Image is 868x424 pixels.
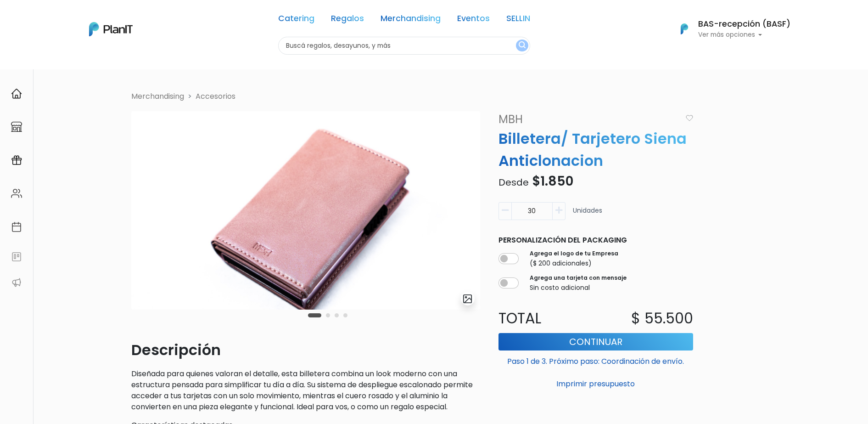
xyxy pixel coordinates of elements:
img: gallery-light [462,294,473,304]
p: Personalización del packaging [498,235,693,246]
img: PlanIt Logo [89,22,133,36]
img: PlanIt Logo [674,19,694,39]
li: Merchandising [131,91,184,102]
label: Agrega una tarjeta con mensaje [530,274,627,282]
button: Carousel Page 4 [343,313,347,317]
a: Merchandising [381,15,441,26]
img: people-662611757002400ad9ed0e3c099ab2801c6687ba6c219adb57efc949bc21e19d.svg [11,188,22,199]
img: heart_icon [686,115,693,121]
p: ($ 200 adicionales) [530,259,618,268]
button: Carousel Page 3 [335,313,339,317]
img: campaigns-02234683943229c281be62815700db0a1741e53638e28bf9629b52c665b00959.svg [11,155,22,166]
span: Desde [498,176,529,189]
button: Continuar [498,333,693,351]
p: Total [493,307,596,329]
nav: breadcrumb [126,91,743,104]
img: feedback-78b5a0c8f98aac82b08bfc38622c3050aee476f2c9584af64705fc4e61158814.svg [11,251,22,262]
p: $ 55.500 [631,307,693,329]
button: Carousel Page 2 [326,313,330,317]
img: WhatsApp_Image_2025-08-06_at_12.43.13__4_.jpeg [131,111,480,310]
button: Carousel Page 1 (Current Slide) [308,313,321,317]
p: Diseñada para quienes valoran el detalle, esta billetera combina un look moderno con una estructu... [131,368,480,413]
img: search_button-432b6d5273f82d61273b3651a40e1bd1b912527efae98b1b7a1b2c0702e16a8d.svg [519,41,526,50]
img: home-e721727adea9d79c4d83392d1f703f7f8bce08238fde08b1acbfd93340b81755.svg [11,88,22,99]
p: Sin costo adicional [530,283,627,293]
input: Buscá regalos, desayunos, y más [278,37,530,55]
p: Unidades [573,206,602,224]
label: Agrega el logo de tu Empresa [530,249,618,258]
a: Accesorios [196,91,235,102]
p: Paso 1 de 3. Próximo paso: Coordinación de envío. [498,352,693,367]
a: Eventos [457,15,490,26]
a: Regalos [331,15,364,26]
img: partners-52edf745621dab592f3b2c58e3bca9d71375a7ef29c3b500c9f145b62cc070d4.svg [11,277,22,288]
button: Imprimir presupuesto [498,376,693,392]
div: Carousel Pagination [306,310,350,321]
span: $1.850 [532,172,573,190]
h6: BAS-recepción (BASF) [698,20,790,28]
a: MBH [493,111,682,128]
a: SELLIN [506,15,530,26]
img: calendar-87d922413cdce8b2cf7b7f5f62616a5cf9e4887200fb71536465627b3292af00.svg [11,221,22,232]
p: Ver más opciones [698,32,790,38]
p: Descripción [131,339,480,361]
img: marketplace-4ceaa7011d94191e9ded77b95e3339b90024bf715f7c57f8cf31f2d8c509eaba.svg [11,121,22,132]
p: Billetera/ Tarjetero Siena Anticlonacion [493,128,699,172]
img: WhatsApp_Image_2025-08-06_at_12.43.13__5_.jpeg [480,111,829,310]
button: PlanIt Logo BAS-recepción (BASF) Ver más opciones [669,17,790,41]
a: Catering [278,15,314,26]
